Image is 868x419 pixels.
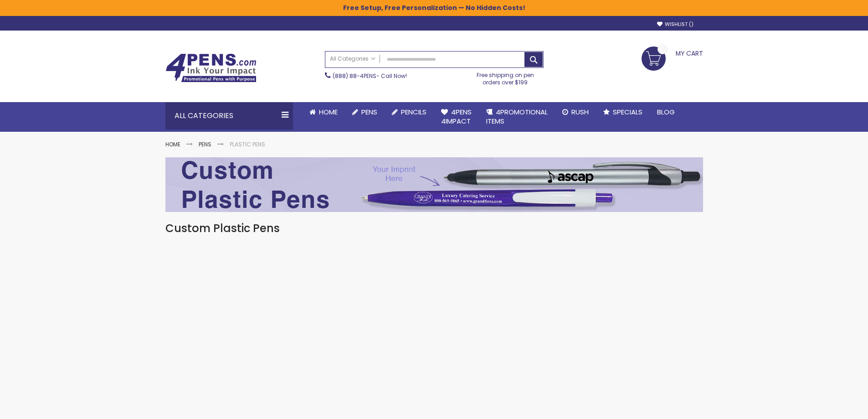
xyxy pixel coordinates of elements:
[165,102,293,129] div: All Categories
[199,140,211,148] a: Pens
[613,107,642,117] span: Specials
[230,140,265,148] strong: Plastic Pens
[345,102,385,122] a: Pens
[333,72,407,80] span: - Call Now!
[467,68,544,86] div: Free shipping on pen orders over $199
[333,72,376,80] a: (888) 88-4PENS
[441,107,472,126] span: 4Pens 4impact
[657,21,693,28] a: Wishlist
[650,102,682,122] a: Blog
[657,107,675,117] span: Blog
[571,107,589,117] span: Rush
[302,102,345,122] a: Home
[479,102,555,132] a: 4PROMOTIONALITEMS
[325,52,380,67] a: All Categories
[330,55,375,62] span: All Categories
[319,107,338,117] span: Home
[385,102,434,122] a: Pencils
[165,221,703,236] h1: Custom Plastic Pens
[555,102,596,122] a: Rush
[434,102,479,132] a: 4Pens4impact
[165,53,257,83] img: 4Pens Custom Pens and Promotional Products
[596,102,650,122] a: Specials
[165,140,180,148] a: Home
[486,107,548,126] span: 4PROMOTIONAL ITEMS
[165,157,703,212] img: Plastic Pens
[401,107,426,117] span: Pencils
[361,107,377,117] span: Pens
